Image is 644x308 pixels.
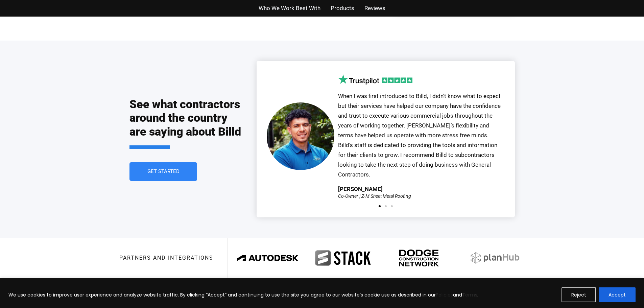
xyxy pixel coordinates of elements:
[379,205,381,207] span: Go to slide 1
[364,3,385,13] a: Reviews
[129,97,243,149] h2: See what contractors around the country are saying about Billd
[436,291,453,298] a: Policies
[259,3,320,13] a: Who We Work Best With
[338,194,411,198] div: Co-Owner | Z-M Sheet Metal Roofing
[147,169,179,174] span: Get Started
[129,162,197,181] a: Get Started
[338,186,383,192] div: [PERSON_NAME]
[267,74,505,198] div: 1 / 3
[119,255,213,261] h3: Partners and integrations
[385,205,387,207] span: Go to slide 2
[338,93,501,177] span: When I was first introduced to Billd, I didn’t know what to expect but their services have helped...
[462,291,477,298] a: Terms
[562,287,596,302] button: Reject
[599,287,636,302] button: Accept
[8,291,478,299] p: We use cookies to improve user experience and analyze website traffic. By clicking “Accept” and c...
[331,3,354,13] a: Products
[391,205,393,207] span: Go to slide 3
